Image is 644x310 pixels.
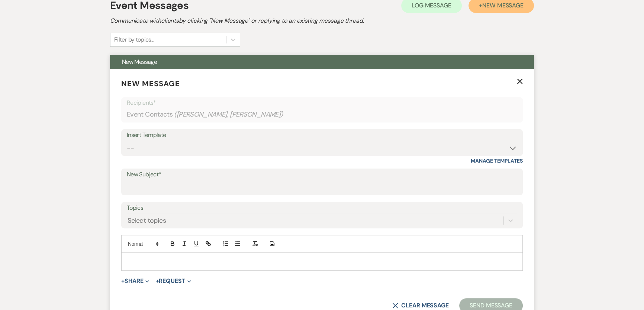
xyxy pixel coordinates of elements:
[392,303,449,309] button: Clear message
[127,130,517,141] div: Insert Template
[412,1,451,9] span: Log Message
[121,278,125,284] span: +
[127,203,517,213] label: Topics
[156,278,191,284] button: Request
[127,98,517,108] p: Recipients*
[114,35,154,44] div: Filter by topics...
[471,157,523,164] a: Manage Templates
[127,169,517,180] label: New Subject*
[121,79,180,88] span: New Message
[127,107,517,122] div: Event Contacts
[110,16,534,25] h2: Communicate with clients by clicking "New Message" or replying to an existing message thread.
[156,278,159,284] span: +
[482,1,524,9] span: New Message
[128,215,166,225] div: Select topics
[122,58,157,66] span: New Message
[121,278,149,284] button: Share
[174,110,283,120] span: ( [PERSON_NAME], [PERSON_NAME] )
